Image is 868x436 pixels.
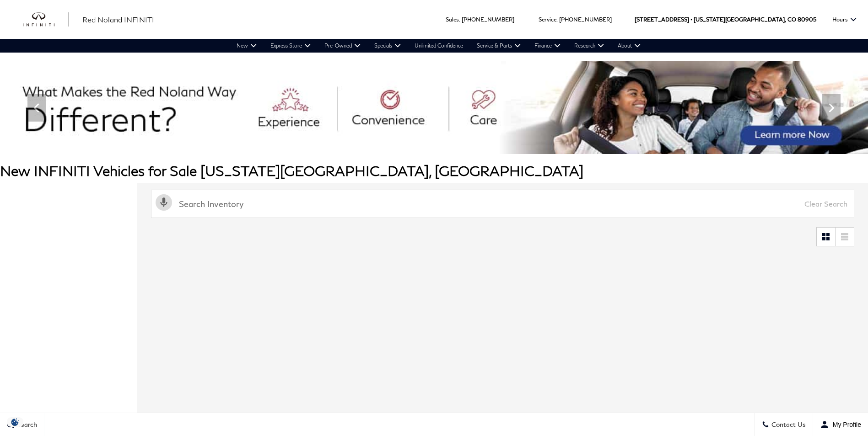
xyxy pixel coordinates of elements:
a: Pre-Owned [318,39,367,53]
a: Express Store [264,39,318,53]
a: New [230,39,264,53]
span: Go to slide 8 [474,137,484,146]
span: Contact Us [769,421,806,429]
span: Go to slide 3 [410,137,420,146]
svg: Click to toggle on voice search [156,194,172,211]
span: Service [539,16,556,23]
button: Open user profile menu [813,413,868,436]
a: About [611,39,647,53]
a: Finance [528,39,567,53]
img: INFINITI [23,12,69,27]
a: Research [567,39,611,53]
span: Go to slide 1 [385,137,394,146]
a: [PHONE_NUMBER] [462,16,514,23]
div: Previous [27,94,46,122]
a: Red Noland INFINITI [82,14,154,25]
a: [PHONE_NUMBER] [559,16,612,23]
span: Go to slide 2 [398,137,407,146]
a: [STREET_ADDRESS] • [US_STATE][GEOGRAPHIC_DATA], CO 80905 [635,16,816,23]
span: Red Noland INFINITI [82,15,154,24]
a: Service & Parts [470,39,528,53]
span: Search [14,421,37,429]
span: Sales [446,16,459,23]
span: : [556,16,558,23]
nav: Main Navigation [230,39,647,53]
span: Go to slide 5 [436,137,445,146]
a: Unlimited Confidence [408,39,470,53]
span: Go to slide 7 [462,137,471,146]
a: Specials [367,39,408,53]
img: Opt-Out Icon [5,417,26,427]
span: : [459,16,460,23]
section: Click to Open Cookie Consent Modal [5,417,26,427]
div: Next [822,94,841,122]
a: infiniti [23,12,69,27]
span: My Profile [829,421,861,428]
span: Go to slide 4 [423,137,432,146]
input: Search Inventory [151,190,854,218]
span: Go to slide 6 [449,137,458,146]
